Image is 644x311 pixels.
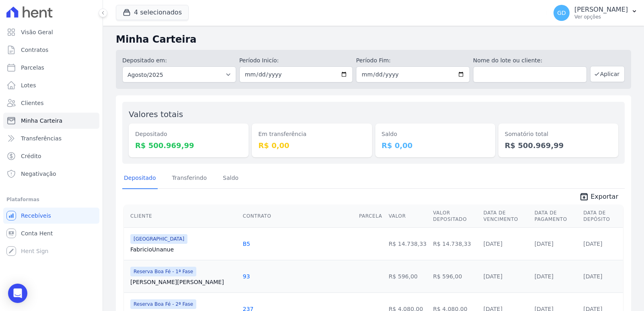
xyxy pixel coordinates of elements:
a: Minha Carteira [3,113,99,129]
dt: Em transferência [258,130,365,138]
a: Crédito [3,148,99,164]
i: unarchive [579,192,589,202]
span: Parcelas [21,64,44,72]
dd: R$ 500.969,99 [135,140,242,151]
label: Valores totais [129,109,183,119]
a: Contratos [3,42,99,58]
a: Saldo [221,168,240,189]
a: Parcelas [3,60,99,76]
span: Reserva Boa Fé - 1ª Fase [130,267,196,276]
button: GD [PERSON_NAME] Ver opções [547,2,644,24]
button: Aplicar [590,66,625,82]
td: R$ 596,00 [385,260,430,292]
a: unarchive Exportar [573,192,625,203]
a: Transferindo [171,168,209,189]
label: Período Fim: [356,56,470,65]
span: Contratos [21,46,48,54]
dt: Saldo [382,130,489,138]
div: Plataformas [6,195,96,204]
dd: R$ 0,00 [382,140,489,151]
a: [DATE] [484,273,502,280]
span: Reserva Boa Fé - 2ª Fase [130,299,196,309]
p: [PERSON_NAME] [574,6,628,14]
a: Negativação [3,166,99,182]
span: Visão Geral [21,28,53,36]
span: GD [557,10,566,16]
a: FabricioUnanue [130,245,236,253]
a: [DATE] [535,273,553,280]
span: Negativação [21,170,56,178]
label: Período Inicío: [239,56,353,65]
dd: R$ 0,00 [258,140,365,151]
a: [PERSON_NAME][PERSON_NAME] [130,278,236,286]
th: Cliente [124,205,239,228]
a: [DATE] [535,241,553,247]
span: [GEOGRAPHIC_DATA] [130,234,187,244]
a: Clientes [3,95,99,111]
a: B5 [243,241,250,247]
a: [DATE] [583,273,602,280]
dd: R$ 500.969,99 [505,140,612,151]
td: R$ 14.738,33 [430,227,480,260]
span: Lotes [21,81,36,89]
span: Recebíveis [21,212,51,220]
a: 93 [243,273,250,280]
th: Valor Depositado [430,205,480,228]
a: Transferências [3,130,99,146]
div: Open Intercom Messenger [8,284,27,303]
dt: Depositado [135,130,242,138]
label: Nome do lote ou cliente: [473,56,587,65]
span: Transferências [21,134,62,142]
h2: Minha Carteira [116,32,631,47]
label: Depositado em: [122,57,167,64]
td: R$ 596,00 [430,260,480,292]
th: Data de Depósito [580,205,623,228]
a: Depositado [122,168,158,189]
p: Ver opções [574,14,628,20]
th: Data de Vencimento [480,205,531,228]
button: 4 selecionados [116,5,189,20]
th: Data de Pagamento [531,205,580,228]
span: Crédito [21,152,41,160]
a: Conta Hent [3,225,99,241]
a: Visão Geral [3,24,99,40]
span: Exportar [591,192,618,202]
a: Lotes [3,77,99,93]
span: Conta Hent [21,229,53,237]
th: Valor [385,205,430,228]
a: [DATE] [484,241,502,247]
td: R$ 14.738,33 [385,227,430,260]
span: Minha Carteira [21,117,62,125]
span: Clientes [21,99,43,107]
dt: Somatório total [505,130,612,138]
a: [DATE] [583,241,602,247]
th: Parcela [356,205,385,228]
th: Contrato [239,205,356,228]
a: Recebíveis [3,208,99,224]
